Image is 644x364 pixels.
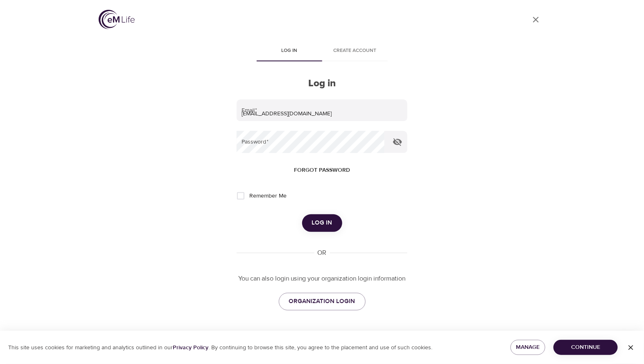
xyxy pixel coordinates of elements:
[560,342,611,353] span: Continue
[327,47,383,55] span: Create account
[249,192,287,200] span: Remember Me
[554,340,618,355] button: Continue
[526,10,546,29] a: close
[237,42,407,61] div: disabled tabs example
[237,78,407,90] h2: Log in
[99,10,135,29] img: logo
[262,47,317,55] span: Log in
[312,218,332,228] span: Log in
[237,274,407,283] p: You can also login using your organization login information
[314,248,330,258] div: OR
[302,214,342,231] button: Log in
[517,342,539,353] span: Manage
[279,293,366,310] a: ORGANIZATION LOGIN
[294,165,350,175] span: Forgot password
[173,344,208,351] a: Privacy Policy
[511,340,546,355] button: Manage
[291,163,353,178] button: Forgot password
[289,296,355,307] span: ORGANIZATION LOGIN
